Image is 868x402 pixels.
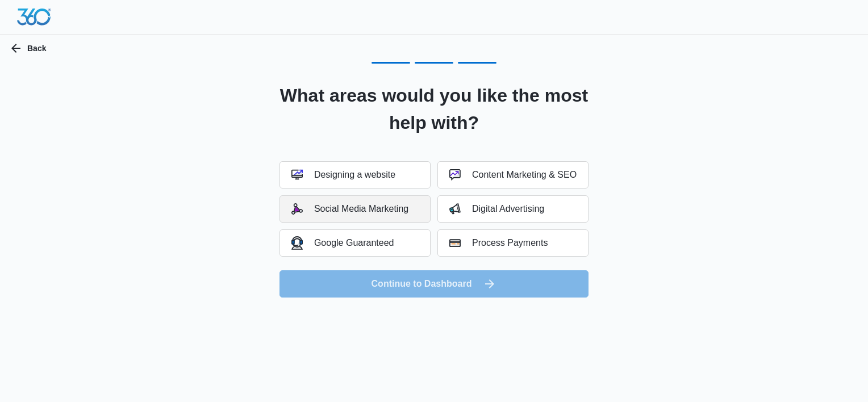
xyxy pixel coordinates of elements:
[279,195,431,223] button: Social Media Marketing
[291,203,408,215] div: Social Media Marketing
[291,236,394,249] div: Google Guaranteed
[437,161,589,189] button: Content Marketing & SEO
[449,169,577,181] div: Content Marketing & SEO
[279,229,431,257] button: Google Guaranteed
[279,161,431,189] button: Designing a website
[265,82,603,136] h2: What areas would you like the most help with?
[449,237,548,249] div: Process Payments
[449,203,544,215] div: Digital Advertising
[437,229,589,257] button: Process Payments
[437,195,589,223] button: Digital Advertising
[291,169,395,181] div: Designing a website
